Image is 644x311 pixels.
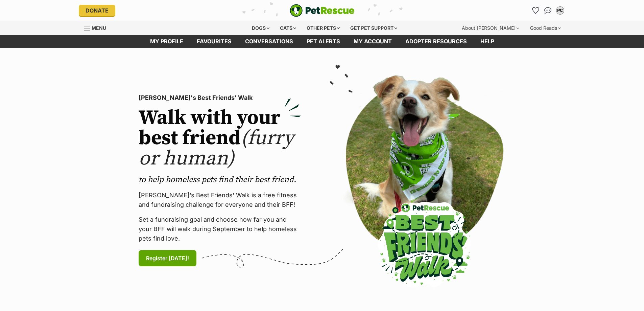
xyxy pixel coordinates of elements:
[139,215,301,243] p: Set a fundraising goal and choose how far you and your BFF will walk during September to help hom...
[530,5,566,16] ul: Account quick links
[247,21,274,35] div: Dogs
[347,35,399,48] a: My account
[84,21,111,34] a: Menu
[525,21,566,35] div: Good Reads
[275,21,301,35] div: Cats
[300,35,347,48] a: Pet alerts
[544,7,551,14] img: chat-41dd97257d64d25036548639549fe6c8038ab92f7586957e7f3b1b290dea8141.svg
[139,174,301,185] p: to help homeless pets find their best friend.
[543,5,553,16] a: Conversations
[139,126,294,171] span: (furry or human)
[557,7,564,14] div: PC
[190,35,238,48] a: Favourites
[238,35,300,48] a: conversations
[79,5,115,16] a: Donate
[290,4,355,17] img: logo-e224e6f780fb5917bec1dbf3a21bbac754714ae5b6737aabdf751b685950b380.svg
[139,250,196,266] a: Register [DATE]!
[92,25,106,31] span: Menu
[139,93,301,103] p: [PERSON_NAME]'s Best Friends' Walk
[139,191,301,209] p: [PERSON_NAME]’s Best Friends' Walk is a free fitness and fundraising challenge for everyone and t...
[302,21,344,35] div: Other pets
[146,254,189,262] span: Register [DATE]!
[457,21,524,35] div: About [PERSON_NAME]
[399,35,474,48] a: Adopter resources
[139,108,301,169] h2: Walk with your best friend
[474,35,501,48] a: Help
[530,5,541,16] a: Favourites
[290,4,355,17] a: PetRescue
[345,21,402,35] div: Get pet support
[143,35,190,48] a: My profile
[555,5,566,16] button: My account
